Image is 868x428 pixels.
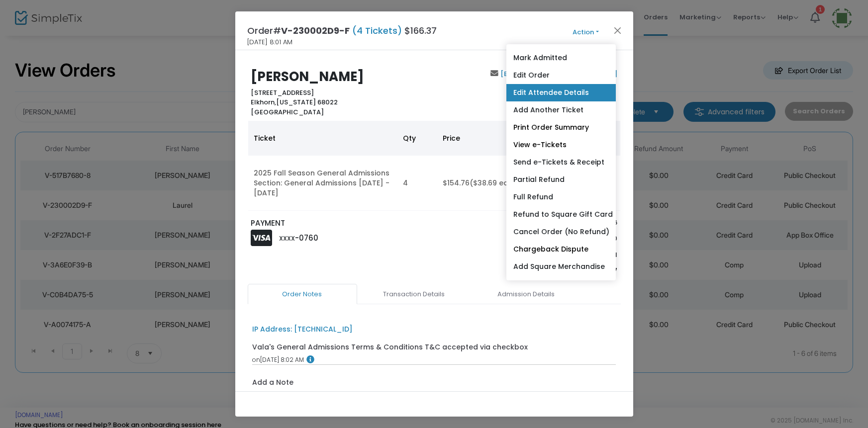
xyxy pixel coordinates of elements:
[252,377,293,390] label: Add a Note
[252,342,528,352] div: Vala's General Admissions Terms & Conditions T&C accepted via checkbox
[472,284,581,305] a: Admission Details
[506,223,615,241] a: Cancel Order (No Refund)
[486,218,571,228] p: Sub total
[506,136,615,154] a: View e-Tickets
[251,88,338,117] b: [STREET_ADDRESS] [US_STATE] 68022 [GEOGRAPHIC_DATA]
[251,97,276,107] span: Elkhorn,
[506,206,615,223] a: Refund to Square Gift Card
[295,233,318,243] span: -0760
[470,178,521,188] span: ($38.69 each)
[248,284,357,305] a: Order Notes
[251,218,429,229] p: PAYMENT
[252,355,616,364] div: [DATE] 8:02 AM
[397,121,437,156] th: Qty
[248,37,293,47] span: [DATE] 8:01 AM
[556,27,616,38] button: Action
[486,234,571,244] p: Service Fee Total
[506,258,615,275] a: Add Square Merchandise
[248,24,437,37] h4: Order# $166.37
[506,188,615,206] a: Full Refund
[350,24,405,37] span: (4 Tickets)
[506,49,615,67] a: Mark Admitted
[360,284,469,305] a: Transaction Details
[486,266,571,277] p: Order Total
[251,68,364,86] b: [PERSON_NAME]
[611,24,624,37] button: Close
[437,121,532,156] th: Price
[498,69,617,79] a: [EMAIL_ADDRESS][DOMAIN_NAME]
[506,67,615,84] a: Edit Order
[486,250,571,260] p: Tax Total
[252,324,353,335] div: IP Address: [TECHNICAL_ID]
[506,101,615,119] a: Add Another Ticket
[279,234,295,243] span: XXXX
[397,156,437,211] td: 4
[506,119,615,136] a: Print Order Summary
[437,156,532,211] td: $154.76
[252,355,260,364] span: on
[506,154,615,171] a: Send e-Tickets & Receipt
[282,24,350,37] span: V-230002D9-F
[506,171,615,188] a: Partial Refund
[248,121,397,156] th: Ticket
[248,156,397,211] td: 2025 Fall Season General Admissions Section: General Admissions [DATE] - [DATE]
[248,121,620,211] div: Data table
[506,241,615,258] a: Chargeback Dispute
[506,84,615,101] a: Edit Attendee Details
